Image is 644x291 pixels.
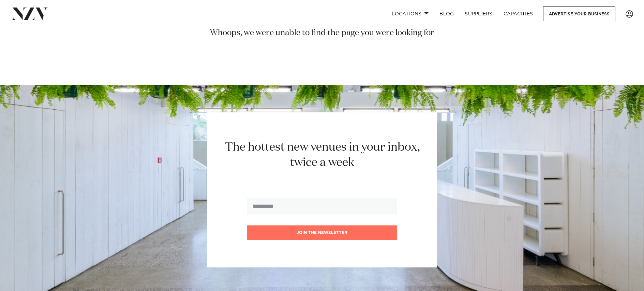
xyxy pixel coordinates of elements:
a: Capacities [498,6,539,21]
button: Join the newsletter [247,225,397,240]
a: SUPPLIERS [459,6,498,21]
a: Locations [386,6,434,21]
img: nzv-logo.png [11,8,48,20]
a: BLOG [434,6,459,21]
a: Advertise your business [543,6,615,21]
h2: The hottest new venues in your inbox, twice a week [216,140,428,170]
h3: Whoops, we were unable to find the page you were looking for [82,28,562,39]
